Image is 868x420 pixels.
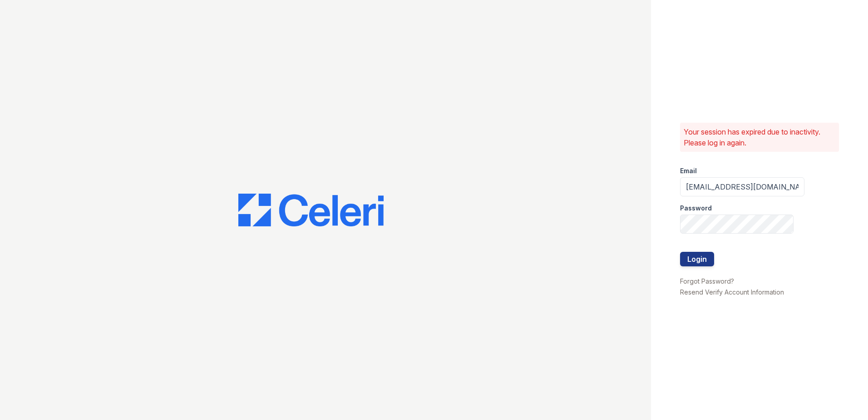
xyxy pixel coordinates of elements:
[238,194,384,226] img: CE_Logo_Blue-a8612792a0a2168367f1c8372b55b34899dd931a85d93a1a3d3e32e68fde9ad4.png
[680,288,784,296] a: Resend Verify Account Information
[680,204,712,213] label: Password
[680,277,734,285] a: Forgot Password?
[684,126,835,148] p: Your session has expired due to inactivity. Please log in again.
[680,166,697,175] label: Email
[680,252,714,266] button: Login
